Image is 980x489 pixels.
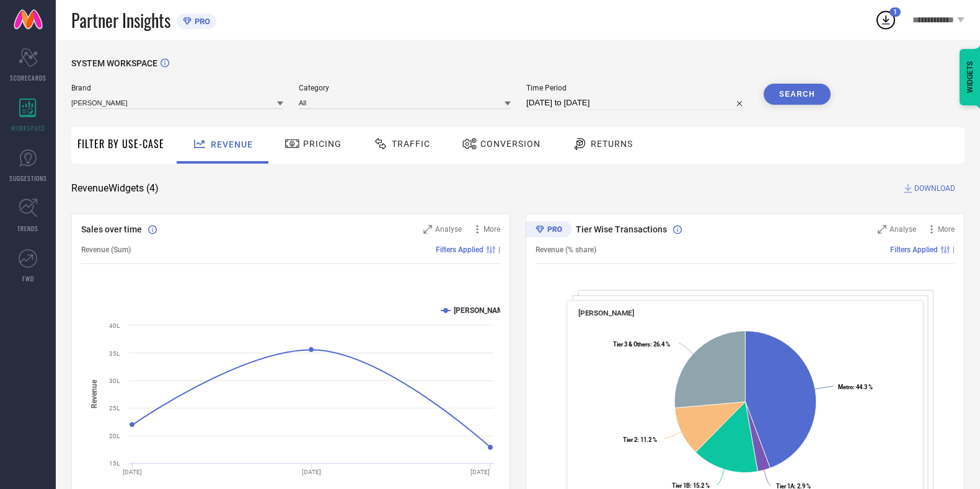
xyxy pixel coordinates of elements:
span: More [483,225,500,234]
tspan: Tier 1B [672,482,690,489]
span: PRO [192,17,210,26]
text: : 15.2 % [672,482,710,489]
text: 15L [109,460,120,467]
span: Revenue (% share) [536,245,596,254]
span: Filters Applied [436,245,483,254]
text: [DATE] [123,469,142,475]
span: Filter By Use-Case [77,136,164,151]
span: TRENDS [17,224,38,233]
span: Time Period [526,84,748,92]
span: Analyse [435,225,462,234]
span: Filters Applied [890,245,938,254]
tspan: Revenue [90,379,99,408]
span: Revenue Widgets ( 4 ) [71,182,159,195]
text: : 11.2 % [623,436,657,443]
span: SYSTEM WORKSPACE [71,58,157,68]
span: Brand [71,84,283,92]
text: [DATE] [470,469,490,475]
tspan: Metro [838,384,853,390]
text: 25L [109,405,120,412]
text: [PERSON_NAME] [454,306,510,315]
text: : 44.3 % [838,384,873,390]
span: | [498,245,500,254]
text: : 26.4 % [614,341,671,348]
text: 35L [109,350,120,357]
span: [PERSON_NAME] [578,309,635,317]
span: Pricing [303,139,342,149]
div: Premium [526,221,572,240]
tspan: Tier 2 [623,436,637,443]
span: Conversion [480,139,541,149]
svg: Zoom [423,225,432,234]
tspan: Tier 3 & Others [614,341,651,348]
input: Select time period [526,95,748,110]
span: DOWNLOAD [914,182,955,195]
span: Sales over time [81,224,142,234]
span: More [938,225,955,234]
span: | [953,245,955,254]
text: 20L [109,433,120,439]
button: Search [764,84,831,105]
text: 40L [109,322,120,329]
text: 30L [109,377,120,384]
span: SCORECARDS [10,73,46,82]
span: Analyse [890,225,916,234]
div: Open download list [875,9,897,31]
span: Traffic [392,139,430,149]
span: 1 [893,8,897,16]
text: [DATE] [302,469,321,475]
span: Revenue [211,139,253,149]
span: FWD [22,274,34,283]
span: Revenue (Sum) [81,245,131,254]
span: WORKSPACE [11,123,45,133]
span: Tier Wise Transactions [576,224,667,234]
span: Category [299,84,511,92]
svg: Zoom [878,225,886,234]
span: SUGGESTIONS [9,174,47,183]
span: Partner Insights [71,7,170,33]
span: Returns [591,139,633,149]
